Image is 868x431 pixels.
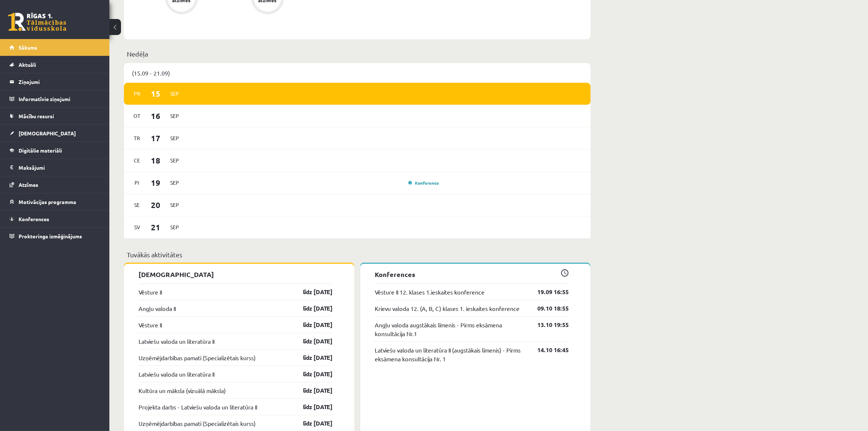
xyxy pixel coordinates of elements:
a: [DEMOGRAPHIC_DATA] [9,125,100,142]
a: Informatīvie ziņojumi [9,91,100,107]
a: Atzīmes [9,176,100,193]
a: līdz [DATE] [290,419,332,428]
a: Kultūra un māksla (vizuālā māksla) [139,386,226,395]
span: 16 [145,110,167,122]
p: Konferences [375,269,569,279]
span: Sep [167,177,182,188]
p: [DEMOGRAPHIC_DATA] [139,269,332,279]
span: [DEMOGRAPHIC_DATA] [19,130,76,136]
legend: Ziņojumi [19,73,100,90]
span: Mācību resursi [19,113,54,119]
a: Digitālie materiāli [9,142,100,159]
a: līdz [DATE] [290,386,332,395]
span: 17 [145,132,167,144]
span: Sep [167,88,182,99]
span: Motivācijas programma [19,199,76,205]
a: Latviešu valoda un literatūra II (augstākais līmenis) - Pirms eksāmena konsultācija Nr. 1 [375,346,526,363]
a: līdz [DATE] [290,337,332,346]
span: Sv [129,222,145,233]
span: 21 [145,221,167,233]
span: Atzīmes [19,181,38,188]
a: Konference [408,180,439,186]
legend: Maksājumi [19,159,100,176]
span: 19 [145,177,167,189]
span: Tr [129,132,145,144]
a: 09.10 18:55 [526,304,569,313]
a: Uzņēmējdarbības pamati (Specializētais kurss) [139,419,256,428]
a: Konferences [9,211,100,227]
span: Se [129,199,145,211]
a: Ziņojumi [9,73,100,90]
span: Sākums [19,44,37,51]
p: Nedēļa [127,49,588,59]
a: Sākums [9,39,100,56]
a: 14.10 16:45 [526,346,569,354]
a: līdz [DATE] [290,288,332,296]
span: Ot [129,110,145,122]
a: Vēsture II [139,320,162,329]
a: Proktoringa izmēģinājums [9,228,100,245]
a: Projekta darbs - Latviešu valoda un literatūra II [139,403,257,411]
a: līdz [DATE] [290,370,332,378]
span: Sep [167,132,182,144]
a: līdz [DATE] [290,353,332,362]
span: Sep [167,222,182,233]
span: Sep [167,155,182,166]
a: Aktuāli [9,56,100,73]
span: 18 [145,154,167,166]
div: (15.09 - 21.09) [124,63,591,83]
legend: Informatīvie ziņojumi [19,91,100,107]
a: Angļu valoda augstākais līmenis - Pirms eksāmena konsultācija Nr.1 [375,320,526,338]
span: Konferences [19,216,49,222]
a: Uzņēmējdarbības pamati (Specializētais kurss) [139,353,256,362]
a: Motivācijas programma [9,193,100,210]
p: Tuvākās aktivitātes [127,250,588,259]
a: Maksājumi [9,159,100,176]
span: 15 [145,88,167,100]
a: 19.09 16:55 [526,288,569,296]
span: Proktoringa izmēģinājums [19,233,82,239]
a: Angļu valoda II [139,304,176,313]
a: līdz [DATE] [290,403,332,411]
span: Digitālie materiāli [19,147,62,154]
a: Rīgas 1. Tālmācības vidusskola [8,13,66,31]
span: Sep [167,110,182,122]
a: Latviešu valoda un literatūra II [139,337,214,346]
a: Vēsture II 12. klases 1.ieskaites konference [375,288,484,296]
span: Sep [167,199,182,211]
span: Aktuāli [19,61,36,68]
a: Latviešu valoda un literatūra II [139,370,214,378]
a: 13.10 19:55 [526,320,569,329]
a: Vēsture II [139,288,162,296]
span: 20 [145,199,167,211]
span: Ce [129,155,145,166]
a: Mācību resursi [9,108,100,124]
a: līdz [DATE] [290,320,332,329]
span: Pr [129,88,145,99]
a: līdz [DATE] [290,304,332,313]
span: Pi [129,177,145,188]
a: Krievu valoda 12. (A, B, C) klases 1. ieskaites konference [375,304,519,313]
